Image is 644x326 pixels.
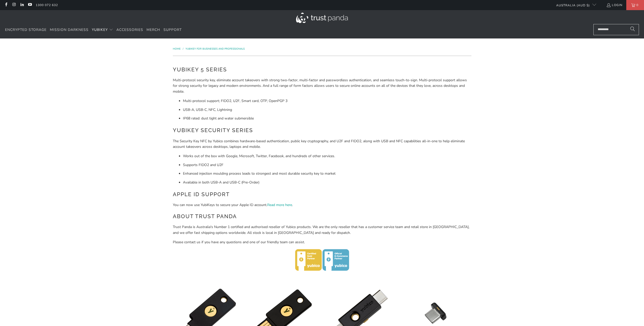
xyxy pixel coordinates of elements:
[183,47,183,51] span: /
[173,66,471,74] h2: YubiKey 5 Series
[163,24,182,36] a: Support
[183,171,471,176] li: Enhanced injection moulding process leads to strongest and most durable security key to market
[4,3,8,7] a: Trust Panda Australia on Facebook
[183,98,471,104] li: Multi-protocol support; FIDO2, U2F, Smart card, OTP, OpenPGP 3
[173,202,471,208] p: You can now use YubiKeys to secure your Apple ID account. .
[173,47,181,51] a: Home
[5,24,47,36] a: Encrypted Storage
[20,3,24,7] a: Trust Panda Australia on LinkedIn
[147,27,160,32] span: Merch
[28,3,32,7] a: Trust Panda Australia on YouTube
[593,24,639,35] input: Search...
[173,224,471,236] p: Trust Panda is Australia's Number 1 certified and authorised reseller of Yubico products. We are ...
[36,2,58,8] a: 1300 072 632
[183,180,471,185] li: Available in both USB-A and USB-C (Pre-Order)
[5,24,182,36] nav: Translation missing: en.navigation.header.main_nav
[50,24,89,36] a: Mission Darkness
[173,77,471,94] p: Multi-protocol security key, eliminate account takeovers with strong two-factor, multi-factor and...
[116,24,143,36] a: Accessories
[606,2,622,8] a: Login
[185,47,245,51] a: YubiKey for Businesses and Professionals
[92,27,108,32] span: YubiKey
[173,239,471,245] p: Please contact us if you have any questions and one of our friendly team can assist.
[267,202,292,207] a: Read more here
[173,190,471,198] h2: Apple ID Support
[50,27,89,32] span: Mission Darkness
[183,162,471,168] li: Supports FIDO2 and U2F
[12,3,16,7] a: Trust Panda Australia on Instagram
[183,153,471,159] li: Works out of the box with Google, Microsoft, Twitter, Facebook, and hundreds of other services.
[116,27,143,32] span: Accessories
[173,212,471,220] h2: About Trust Panda
[92,24,113,36] summary: YubiKey
[147,24,160,36] a: Merch
[163,27,182,32] span: Support
[173,47,181,51] span: Home
[296,13,348,23] img: Trust Panda Australia
[626,24,639,35] button: Search
[183,116,471,121] li: IP68 rated: dust tight and water submersible
[173,126,471,134] h2: YubiKey Security Series
[183,107,471,113] li: USB-A, USB-C, NFC, Lightning
[5,27,47,32] span: Encrypted Storage
[173,138,471,150] p: The Security Key NFC by Yubico combines hardware-based authentication, public key cryptography, a...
